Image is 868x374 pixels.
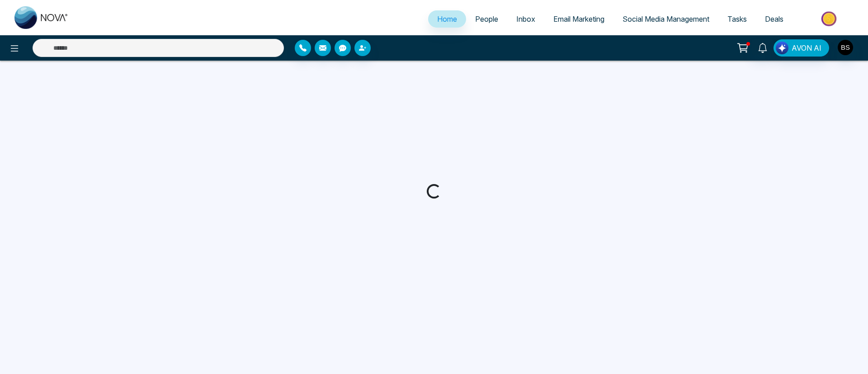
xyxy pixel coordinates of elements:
[838,40,853,55] img: User Avatar
[776,42,788,54] img: Lead Flow
[718,10,756,28] a: Tasks
[727,14,747,24] span: Tasks
[516,14,535,24] span: Inbox
[613,10,718,28] a: Social Media Management
[774,39,829,57] button: AVON AI
[466,10,507,28] a: People
[792,43,821,53] span: AVON AI
[553,14,604,24] span: Email Marketing
[437,14,457,24] span: Home
[544,10,613,28] a: Email Marketing
[756,10,793,28] a: Deals
[797,9,863,29] img: Market-place.gif
[428,10,466,28] a: Home
[14,6,69,29] img: Nova CRM Logo
[623,14,709,24] span: Social Media Management
[475,14,498,24] span: People
[507,10,544,28] a: Inbox
[765,14,783,24] span: Deals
